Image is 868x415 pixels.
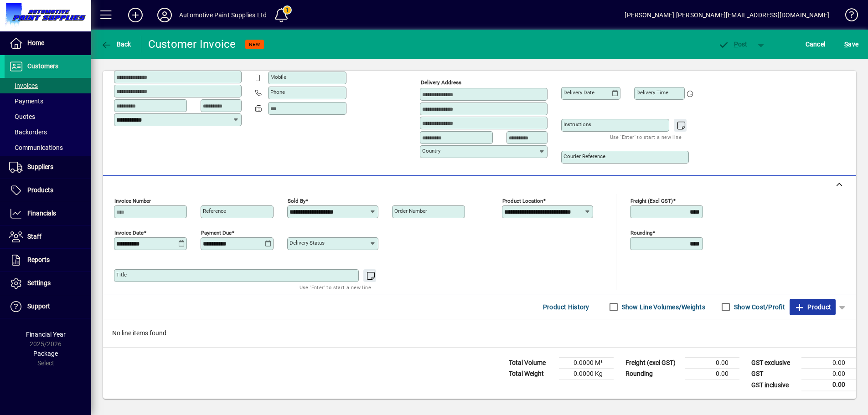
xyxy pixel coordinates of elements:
[504,358,559,369] td: Total Volume
[844,37,858,51] span: ave
[9,113,35,120] span: Quotes
[114,230,144,236] mat-label: Invoice date
[630,230,652,236] mat-label: Rounding
[9,128,47,136] span: Backorders
[394,208,427,214] mat-label: Order number
[249,41,260,47] span: NEW
[5,179,91,202] a: Products
[27,256,50,263] span: Reports
[621,358,685,369] td: Freight (excl GST)
[621,369,685,379] td: Rounding
[794,300,831,314] span: Product
[502,198,543,204] mat-label: Product location
[842,36,861,52] button: Save
[9,82,38,89] span: Invoices
[563,153,605,159] mat-label: Courier Reference
[288,198,305,204] mat-label: Sold by
[5,32,91,55] a: Home
[801,379,856,391] td: 0.00
[685,358,739,369] td: 0.00
[504,369,559,379] td: Total Weight
[121,7,150,23] button: Add
[806,37,826,51] span: Cancel
[5,109,91,124] a: Quotes
[116,272,127,278] mat-label: Title
[27,302,50,310] span: Support
[630,198,673,204] mat-label: Freight (excl GST)
[300,282,371,292] mat-hint: Use 'Enter' to start a new line
[5,156,91,179] a: Suppliers
[5,140,91,155] a: Communications
[747,369,801,379] td: GST
[101,41,131,48] span: Back
[33,350,58,357] span: Package
[9,144,63,151] span: Communications
[114,198,151,204] mat-label: Invoice number
[5,78,91,93] a: Invoices
[98,36,134,52] button: Back
[270,89,285,95] mat-label: Phone
[27,186,53,194] span: Products
[563,89,594,96] mat-label: Delivery date
[559,358,614,369] td: 0.0000 M³
[539,299,593,315] button: Product History
[148,37,236,51] div: Customer Invoice
[685,369,739,379] td: 0.00
[801,358,856,369] td: 0.00
[620,302,705,312] label: Show Line Volumes/Weights
[27,279,51,287] span: Settings
[27,233,41,240] span: Staff
[5,295,91,318] a: Support
[838,2,857,31] a: Knowledge Base
[747,358,801,369] td: GST exclusive
[422,148,440,154] mat-label: Country
[203,208,226,214] mat-label: Reference
[5,249,91,272] a: Reports
[801,369,856,379] td: 0.00
[713,36,752,52] button: Post
[201,230,232,236] mat-label: Payment due
[27,163,53,170] span: Suppliers
[91,36,141,52] app-page-header-button: Back
[636,89,668,96] mat-label: Delivery time
[103,319,856,347] div: No line items found
[610,132,682,142] mat-hint: Use 'Enter' to start a new line
[563,121,591,128] mat-label: Instructions
[844,41,848,48] span: S
[150,7,179,23] button: Profile
[747,379,801,391] td: GST inclusive
[5,272,91,295] a: Settings
[543,300,589,314] span: Product History
[732,302,785,312] label: Show Cost/Profit
[5,225,91,248] a: Staff
[179,8,267,22] div: Automotive Paint Supplies Ltd
[625,8,829,22] div: [PERSON_NAME] [PERSON_NAME][EMAIL_ADDRESS][DOMAIN_NAME]
[27,62,58,70] span: Customers
[718,41,748,48] span: ost
[803,36,828,52] button: Cancel
[9,97,43,105] span: Payments
[27,210,56,217] span: Financials
[26,331,66,338] span: Financial Year
[790,299,836,315] button: Product
[27,39,44,46] span: Home
[559,369,614,379] td: 0.0000 Kg
[5,124,91,140] a: Backorders
[734,41,738,48] span: P
[5,202,91,225] a: Financials
[5,93,91,109] a: Payments
[289,240,325,246] mat-label: Delivery status
[270,74,286,80] mat-label: Mobile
